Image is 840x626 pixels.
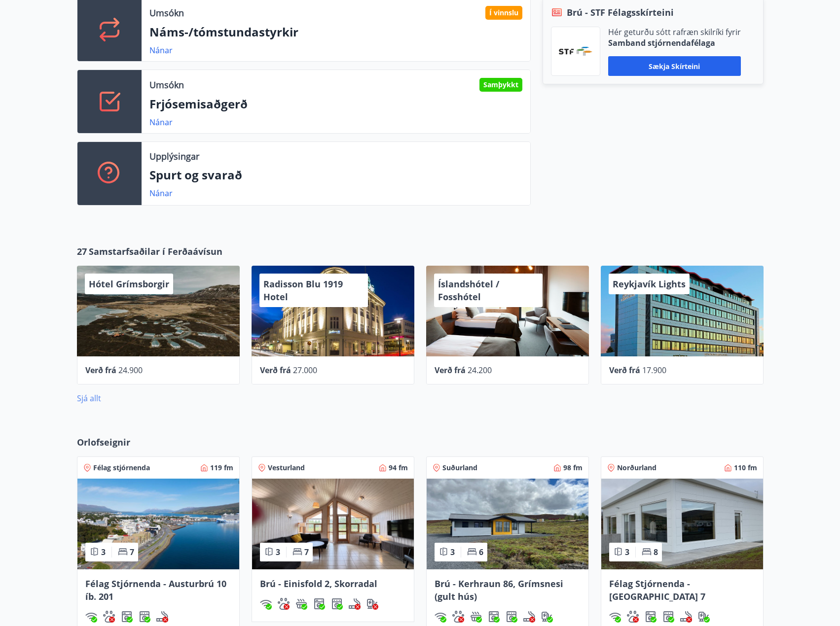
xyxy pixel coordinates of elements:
[331,598,343,610] img: hddCLTAnxqFUMr1fxmbGG8zWilo2syolR0f9UjPn.svg
[627,611,639,623] div: Gæludýr
[734,463,757,473] span: 110 fm
[278,598,290,610] img: pxcaIm5dSOV3FS4whs1soiYWTwFQvksT25a9J10C.svg
[680,611,692,623] div: Reykingar / Vape
[506,611,517,623] img: hddCLTAnxqFUMr1fxmbGG8zWilo2syolR0f9UjPn.svg
[470,611,482,623] img: h89QDIuHlAdpqTriuIvuEWkTH976fOgBEOOeu1mi.svg
[85,611,97,623] img: HJRyFFsYp6qjeUYhR4dAD8CaCEsnIFYZ05miwXoh.svg
[609,611,621,623] img: HJRyFFsYp6qjeUYhR4dAD8CaCEsnIFYZ05miwXoh.svg
[366,598,378,610] img: nH7E6Gw2rvWFb8XaSdRp44dhkQaj4PJkOoRYItBQ.svg
[331,598,343,610] div: Þurrkari
[680,611,692,623] img: QNIUl6Cv9L9rHgMXwuzGLuiJOj7RKqxk9mBFPqjq.svg
[366,598,378,610] div: Hleðslustöð fyrir rafbíla
[617,463,657,473] span: Norðurland
[609,578,705,602] span: Félag Stjórnenda - [GEOGRAPHIC_DATA] 7
[313,598,325,610] div: Þvottavél
[149,6,184,19] p: Umsókn
[103,611,115,623] div: Gæludýr
[149,150,199,163] p: Upplýsingar
[149,167,522,183] p: Spurt og svarað
[149,78,184,91] p: Umsókn
[541,611,553,623] div: Hleðslustöð fyrir rafbíla
[139,611,150,623] div: Þurrkari
[77,479,239,569] img: Paella dish
[627,611,639,623] img: pxcaIm5dSOV3FS4whs1soiYWTwFQvksT25a9J10C.svg
[130,547,134,557] span: 7
[85,365,116,376] span: Verð frá
[609,365,640,376] span: Verð frá
[260,578,377,590] span: Brú - Einisfold 2, Skorradal
[642,365,666,376] span: 17.900
[488,611,500,623] img: Dl16BY4EX9PAW649lg1C3oBuIaAsR6QVDQBO2cTm.svg
[295,598,307,610] div: Heitur pottur
[77,436,130,449] span: Orlofseignir
[313,598,325,610] img: Dl16BY4EX9PAW649lg1C3oBuIaAsR6QVDQBO2cTm.svg
[278,598,290,610] div: Gæludýr
[304,547,309,557] span: 7
[349,598,361,610] img: QNIUl6Cv9L9rHgMXwuzGLuiJOj7RKqxk9mBFPqjq.svg
[662,611,674,623] div: Þurrkari
[210,463,233,473] span: 119 fm
[77,245,87,258] span: 27
[450,547,455,557] span: 3
[479,78,522,92] div: Samþykkt
[559,47,592,56] img: vjCaq2fThgY3EUYqSgpjEiBg6WP39ov69hlhuPVN.png
[156,611,168,623] img: QNIUl6Cv9L9rHgMXwuzGLuiJOj7RKqxk9mBFPqjq.svg
[567,6,674,19] span: Brú - STF Félagsskírteini
[698,611,710,623] div: Hleðslustöð fyrir rafbíla
[260,598,272,610] div: Þráðlaust net
[89,278,169,290] span: Hótel Grímsborgir
[349,598,361,610] div: Reykingar / Vape
[103,611,115,623] img: pxcaIm5dSOV3FS4whs1soiYWTwFQvksT25a9J10C.svg
[85,578,226,602] span: Félag Stjórnenda - Austurbrú 10 íb. 201
[121,611,133,623] div: Þvottavél
[468,365,492,376] span: 24.200
[295,598,307,610] img: h89QDIuHlAdpqTriuIvuEWkTH976fOgBEOOeu1mi.svg
[442,463,477,473] span: Suðurland
[608,56,741,76] button: Sækja skírteini
[438,278,499,303] span: Íslandshótel / Fosshótel
[452,611,464,623] div: Gæludýr
[435,365,466,376] span: Verð frá
[608,37,741,48] p: Samband stjórnendafélaga
[609,611,621,623] div: Þráðlaust net
[260,598,272,610] img: HJRyFFsYp6qjeUYhR4dAD8CaCEsnIFYZ05miwXoh.svg
[470,611,482,623] div: Heitur pottur
[118,365,143,376] span: 24.900
[85,611,97,623] div: Þráðlaust net
[260,365,291,376] span: Verð frá
[613,278,686,290] span: Reykjavík Lights
[608,27,741,37] p: Hér geturðu sótt rafræn skilríki fyrir
[625,547,629,557] span: 3
[149,45,173,56] a: Nánar
[268,463,305,473] span: Vesturland
[101,547,106,557] span: 3
[541,611,553,623] img: nH7E6Gw2rvWFb8XaSdRp44dhkQaj4PJkOoRYItBQ.svg
[149,188,173,199] a: Nánar
[698,611,710,623] img: nH7E6Gw2rvWFb8XaSdRp44dhkQaj4PJkOoRYItBQ.svg
[645,611,657,623] div: Þvottavél
[89,245,222,258] span: Samstarfsaðilar í Ferðaávísun
[389,463,408,473] span: 94 fm
[479,547,483,557] span: 6
[645,611,657,623] img: Dl16BY4EX9PAW649lg1C3oBuIaAsR6QVDQBO2cTm.svg
[77,393,101,404] a: Sjá allt
[263,278,343,303] span: Radisson Blu 1919 Hotel
[435,611,446,623] img: HJRyFFsYp6qjeUYhR4dAD8CaCEsnIFYZ05miwXoh.svg
[435,611,446,623] div: Þráðlaust net
[156,611,168,623] div: Reykingar / Vape
[563,463,583,473] span: 98 fm
[252,479,414,569] img: Paella dish
[121,611,133,623] img: Dl16BY4EX9PAW649lg1C3oBuIaAsR6QVDQBO2cTm.svg
[506,611,517,623] div: Þurrkari
[139,611,150,623] img: hddCLTAnxqFUMr1fxmbGG8zWilo2syolR0f9UjPn.svg
[435,578,563,602] span: Brú - Kerhraun 86, Grímsnesi (gult hús)
[662,611,674,623] img: hddCLTAnxqFUMr1fxmbGG8zWilo2syolR0f9UjPn.svg
[93,463,150,473] span: Félag stjórnenda
[427,479,588,569] img: Paella dish
[488,611,500,623] div: Þvottavél
[293,365,317,376] span: 27.000
[452,611,464,623] img: pxcaIm5dSOV3FS4whs1soiYWTwFQvksT25a9J10C.svg
[149,96,522,112] p: Frjósemisaðgerð
[276,547,280,557] span: 3
[485,6,522,20] div: Í vinnslu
